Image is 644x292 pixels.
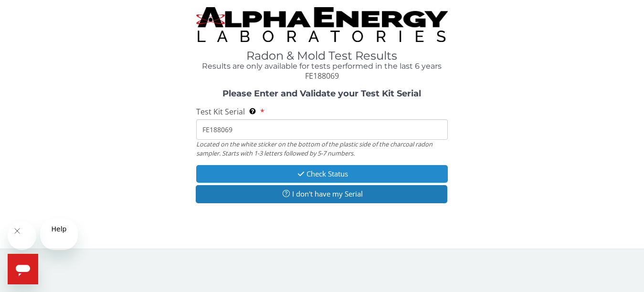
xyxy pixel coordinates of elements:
h4: Results are only available for tests performed in the last 6 years [196,62,448,71]
iframe: Message from company [40,219,78,250]
iframe: Close message [8,221,36,250]
iframe: Button to launch messaging window [8,254,38,284]
span: FE188069 [305,71,339,81]
button: Check Status [196,165,448,183]
h1: Radon & Mold Test Results [196,50,448,62]
img: TightCrop.jpg [196,7,448,42]
span: Test Kit Serial [196,106,245,117]
div: Located on the white sticker on the bottom of the plastic side of the charcoal radon sampler. Sta... [196,140,448,157]
strong: Please Enter and Validate your Test Kit Serial [222,88,421,99]
button: I don't have my Serial [196,185,448,203]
